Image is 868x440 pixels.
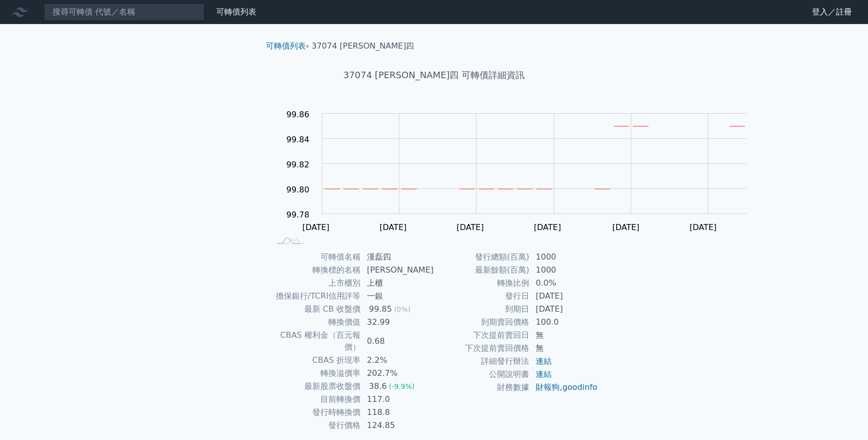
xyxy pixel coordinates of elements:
[434,264,530,277] td: 最新餘額(百萬)
[530,303,598,316] td: [DATE]
[266,40,309,52] li: ›
[312,40,414,52] li: 37074 [PERSON_NAME]四
[361,290,434,303] td: 一銀
[530,316,598,329] td: 100.0
[434,381,530,394] td: 財務數據
[266,41,306,51] a: 可轉債列表
[530,342,598,355] td: 無
[286,160,309,169] tspan: 99.82
[530,290,598,303] td: [DATE]
[562,382,597,392] a: goodinfo
[281,110,762,232] g: Chart
[434,251,530,264] td: 發行總額(百萬)
[804,4,860,20] a: 登入／註冊
[536,382,560,392] a: 財報狗
[536,369,552,379] a: 連結
[258,68,610,82] h1: 37074 [PERSON_NAME]四 可轉債詳細資訊
[270,264,361,277] td: 轉換標的名稱
[361,316,434,329] td: 32.99
[270,393,361,406] td: 目前轉換價
[286,110,309,119] tspan: 99.86
[270,406,361,419] td: 發行時轉換價
[612,223,639,232] tspan: [DATE]
[434,303,530,316] td: 到期日
[286,135,309,144] tspan: 99.84
[434,329,530,342] td: 下次提前賣回日
[286,185,309,194] tspan: 99.80
[270,354,361,367] td: CBAS 折現率
[270,419,361,432] td: 發行價格
[270,316,361,329] td: 轉換價值
[270,277,361,290] td: 上市櫃別
[434,290,530,303] td: 發行日
[530,264,598,277] td: 1000
[457,223,484,232] tspan: [DATE]
[361,419,434,432] td: 124.85
[270,329,361,354] td: CBAS 權利金（百元報價）
[270,380,361,393] td: 最新股票收盤價
[434,342,530,355] td: 下次提前賣回價格
[389,382,415,390] span: (-9.9%)
[434,368,530,381] td: 公開說明書
[270,251,361,264] td: 可轉債名稱
[530,277,598,290] td: 0.0%
[367,303,394,315] div: 99.85
[434,355,530,368] td: 詳細發行辦法
[434,316,530,329] td: 到期賣回價格
[534,223,561,232] tspan: [DATE]
[44,4,204,21] input: 搜尋可轉債 代號／名稱
[530,381,598,394] td: ,
[361,329,434,354] td: 0.68
[379,223,406,232] tspan: [DATE]
[394,305,410,313] span: (0%)
[361,277,434,290] td: 上櫃
[530,251,598,264] td: 1000
[286,210,309,219] tspan: 99.78
[361,264,434,277] td: [PERSON_NAME]
[434,277,530,290] td: 轉換比例
[270,303,361,316] td: 最新 CB 收盤價
[216,7,256,17] a: 可轉債列表
[324,126,745,189] g: Series
[690,223,717,232] tspan: [DATE]
[361,354,434,367] td: 2.2%
[361,393,434,406] td: 117.0
[367,380,389,392] div: 38.6
[270,367,361,380] td: 轉換溢價率
[361,251,434,264] td: 漢磊四
[536,356,552,366] a: 連結
[361,367,434,380] td: 202.7%
[270,290,361,303] td: 擔保銀行/TCRI信用評等
[361,406,434,419] td: 118.8
[530,329,598,342] td: 無
[302,223,329,232] tspan: [DATE]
